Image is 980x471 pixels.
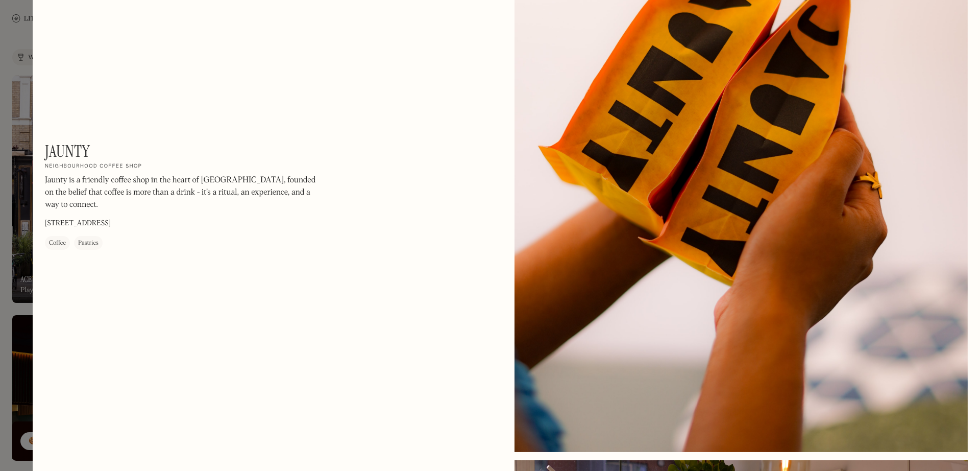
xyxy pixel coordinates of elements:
[45,174,321,211] p: Jaunty is a friendly coffee shop in the heart of [GEOGRAPHIC_DATA], founded on the belief that co...
[45,163,142,170] h2: Neighbourhood coffee shop
[49,238,66,248] div: Coffee
[45,218,111,229] p: [STREET_ADDRESS]
[78,238,99,248] div: Pastries
[45,142,90,161] h1: Jaunty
